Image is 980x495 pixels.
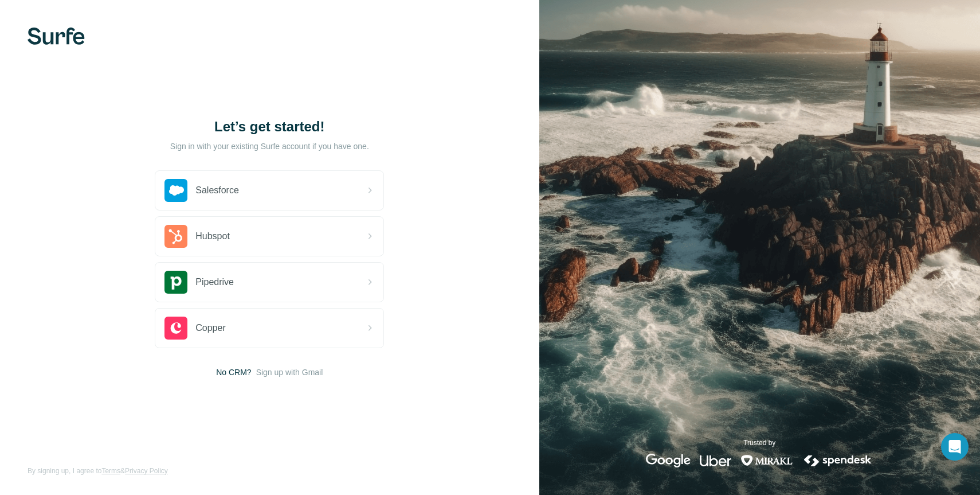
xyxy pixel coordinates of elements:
[941,433,969,461] div: Open Intercom Messenger
[700,454,731,467] img: uber's logo
[28,28,85,45] img: Surfe's logo
[802,454,873,467] img: spendesk's logo
[740,454,793,467] img: mirakl's logo
[170,141,369,152] p: Sign in with your existing Surfe account if you have one.
[646,454,691,467] img: google's logo
[155,118,384,136] h1: Let’s get started!
[101,467,120,475] a: Terms
[28,466,168,476] span: By signing up, I agree to &
[256,367,323,378] button: Sign up with Gmail
[125,467,168,475] a: Privacy Policy
[743,438,775,448] p: Trusted by
[195,321,225,335] span: Copper
[164,225,187,248] img: hubspot's logo
[195,275,234,289] span: Pipedrive
[164,317,187,340] img: copper's logo
[164,179,187,202] img: salesforce's logo
[195,229,230,243] span: Hubspot
[164,271,187,294] img: pipedrive's logo
[216,367,251,378] span: No CRM?
[195,184,239,197] span: Salesforce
